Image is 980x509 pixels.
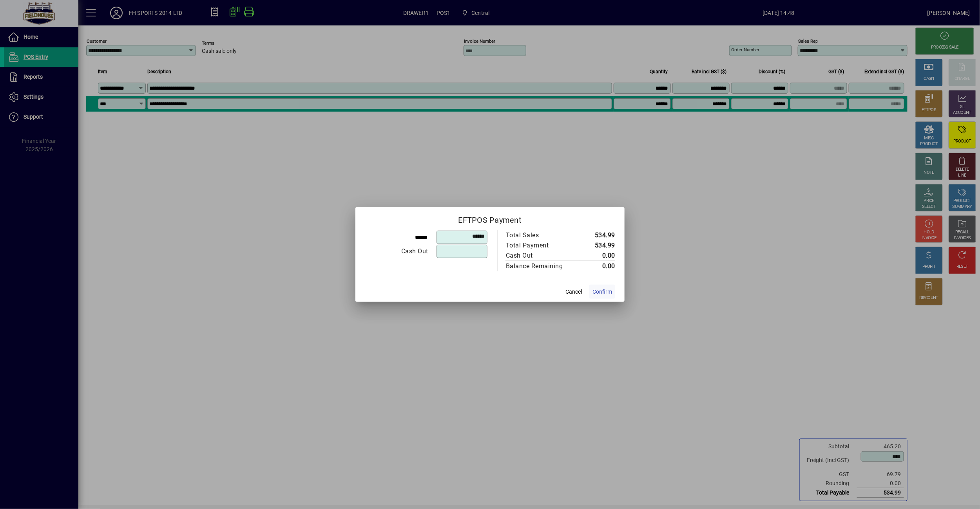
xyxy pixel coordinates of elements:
button: Confirm [589,285,615,299]
div: Cash Out [506,251,572,260]
span: Cancel [565,288,582,296]
td: 534.99 [580,240,615,251]
td: 0.00 [580,251,615,261]
span: Confirm [592,288,612,296]
td: 534.99 [580,230,615,240]
div: Balance Remaining [506,262,572,271]
td: 0.00 [580,261,615,272]
button: Cancel [561,285,586,299]
h2: EFTPOS Payment [355,207,625,230]
div: Cash Out [365,247,428,256]
td: Total Sales [505,230,580,240]
td: Total Payment [505,240,580,251]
